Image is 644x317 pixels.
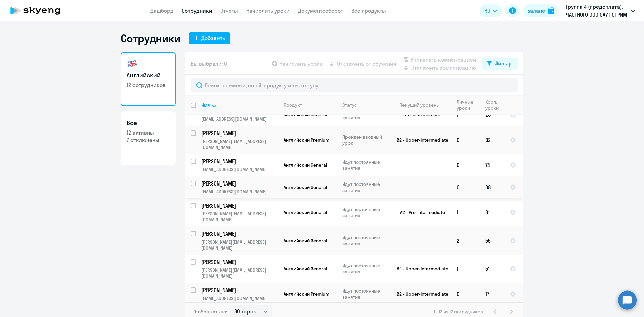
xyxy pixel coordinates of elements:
p: Идут постоянные занятия [342,288,388,300]
p: Идут постоянные занятия [342,159,388,171]
div: Статус [342,102,357,108]
p: Группа 4 (предоплата), ЧАСТНОГО ООО САУТ СТРИМ ТРАНСПОРТ Б.В. В Г. АНАПА, ФЛ [566,3,628,19]
td: 74 [480,154,504,176]
p: Идут постоянные занятия [342,206,388,218]
div: Текущий уровень [400,102,439,108]
a: Все продукты [351,7,386,14]
div: Текущий уровень [394,102,451,108]
a: [PERSON_NAME] [201,180,278,187]
td: B2 - Upper-Intermediate [389,283,451,305]
td: 55 [480,226,504,255]
a: [PERSON_NAME] [201,258,278,266]
div: Имя [201,102,278,108]
p: [PERSON_NAME][EMAIL_ADDRESS][DOMAIN_NAME] [201,211,278,223]
td: B2 - Upper-Intermediate [389,255,451,283]
td: 2 [451,226,480,255]
p: Идут постоянные занятия [342,181,388,193]
p: 12 сотрудников [127,81,170,89]
span: Английский General [284,162,327,168]
p: Пройден вводный урок [342,134,388,146]
button: RU [480,4,502,17]
h1: Сотрудники [121,32,180,45]
p: [EMAIL_ADDRESS][DOMAIN_NAME] [201,189,278,195]
div: Личные уроки [457,99,480,111]
div: Корп. уроки [485,99,504,111]
div: Добавить [201,34,225,42]
td: 38 [480,176,504,198]
span: Английский General [284,209,327,215]
p: Идут постоянные занятия [342,109,388,121]
p: [PERSON_NAME] [201,286,277,294]
td: 0 [451,283,480,305]
p: [PERSON_NAME] [201,180,277,187]
td: 0 [451,126,480,154]
p: [EMAIL_ADDRESS][DOMAIN_NAME] [201,295,278,301]
td: B1 - Intermediate [389,104,451,126]
p: [PERSON_NAME][EMAIL_ADDRESS][DOMAIN_NAME] [201,267,278,279]
span: Английский General [284,112,327,118]
p: 7 отключены [127,136,170,144]
button: Добавить [189,32,230,44]
p: Идут постоянные занятия [342,263,388,275]
span: Вы выбрали: 0 [191,60,227,68]
td: A2 - Pre-Intermediate [389,198,451,226]
a: Все12 активны7 отключены [121,111,176,165]
p: [EMAIL_ADDRESS][DOMAIN_NAME] [201,116,278,122]
td: 1 [451,198,480,226]
a: [PERSON_NAME] [201,230,278,237]
span: RU [484,7,490,15]
a: Сотрудники [182,7,212,14]
h3: Все [127,119,170,127]
span: Отображать по: [193,309,227,315]
button: Группа 4 (предоплата), ЧАСТНОГО ООО САУТ СТРИМ ТРАНСПОРТ Б.В. В Г. АНАПА, ФЛ [562,3,638,19]
p: 12 активны [127,129,170,136]
a: [PERSON_NAME] [201,286,278,294]
a: Отчеты [220,7,238,14]
span: Английский General [284,237,327,244]
div: Имя [201,102,210,108]
span: 1 - 12 из 12 сотрудников [434,309,483,315]
p: [PERSON_NAME][EMAIL_ADDRESS][DOMAIN_NAME] [201,239,278,251]
a: Начислить уроки [246,7,290,14]
p: [PERSON_NAME] [201,230,277,237]
span: Английский Premium [284,291,329,297]
button: Фильтр [482,58,518,70]
button: Балансbalance [523,4,558,17]
a: [PERSON_NAME] [201,202,278,209]
td: 0 [451,154,480,176]
a: Документооборот [298,7,343,14]
div: Баланс [527,7,545,15]
span: Английский General [284,184,327,190]
p: [PERSON_NAME] [201,158,277,165]
td: 17 [480,283,504,305]
h3: Английский [127,71,170,80]
p: [EMAIL_ADDRESS][DOMAIN_NAME] [201,166,278,172]
p: Идут постоянные занятия [342,234,388,247]
img: balance [548,7,554,14]
a: Английский12 сотрудников [121,52,176,106]
a: Дашборд [150,7,174,14]
a: [PERSON_NAME] [201,158,278,165]
span: Английский General [284,266,327,272]
td: 51 [480,255,504,283]
span: Английский Premium [284,137,329,143]
a: [PERSON_NAME] [201,129,278,137]
p: [PERSON_NAME][EMAIL_ADDRESS][DOMAIN_NAME] [201,138,278,150]
p: [PERSON_NAME] [201,258,277,266]
td: B2 - Upper-Intermediate [389,126,451,154]
input: Поиск по имени, email, продукту или статусу [191,78,518,92]
td: 28 [480,104,504,126]
td: 0 [451,176,480,198]
td: 1 [451,255,480,283]
td: 1 [451,104,480,126]
p: [PERSON_NAME] [201,129,277,137]
td: 31 [480,198,504,226]
td: 32 [480,126,504,154]
div: Продукт [284,102,302,108]
p: [PERSON_NAME] [201,202,277,209]
div: Фильтр [494,59,513,67]
img: english [127,58,138,69]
